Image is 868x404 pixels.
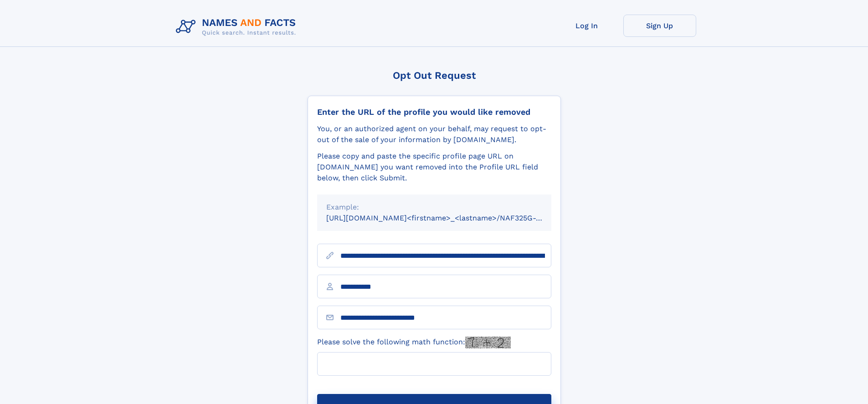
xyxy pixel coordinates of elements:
[326,202,542,213] div: Example:
[326,214,569,222] small: [URL][DOMAIN_NAME]<firstname>_<lastname>/NAF325G-xxxxxxxx
[550,15,623,37] a: Log In
[317,337,511,348] label: Please solve the following math function:
[308,70,561,81] div: Opt Out Request
[317,123,551,145] div: You, or an authorized agent on your behalf, may request to opt-out of the sale of your informatio...
[317,107,551,117] div: Enter the URL of the profile you would like removed
[172,15,303,39] img: Logo Names and Facts
[623,15,696,37] a: Sign Up
[317,151,551,184] div: Please copy and paste the specific profile page URL on [DOMAIN_NAME] you want removed into the Pr...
